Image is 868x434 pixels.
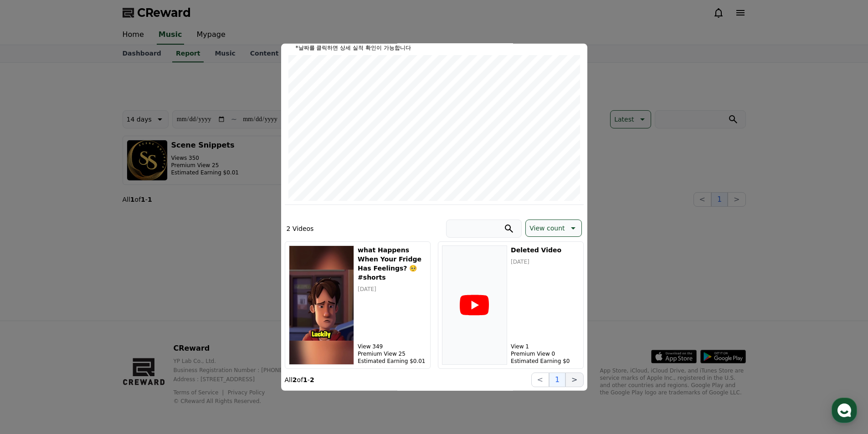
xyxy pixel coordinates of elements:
[358,285,426,292] p: [DATE]
[438,241,584,368] button: Deleted Video [DATE] View 1 Premium View 0 Estimated Earning $0
[565,372,583,387] button: >
[76,303,103,310] span: Messages
[529,221,565,234] p: View count
[60,289,118,311] a: Messages
[310,376,314,383] strong: 2
[358,357,426,364] p: Estimated Earning $0.01
[511,342,579,350] p: View 1
[531,372,549,387] button: <
[135,302,157,310] span: Settings
[358,342,426,350] p: View 349
[511,350,579,357] p: Premium View 0
[303,376,308,383] strong: 1
[358,245,426,281] h5: what Happens When Your Fridge Has Feelings? 🥺#shorts
[288,44,580,51] p: *날짜를 클릭하면 상세 실적 확인이 가능합니다
[3,289,60,311] a: Home
[549,372,565,387] button: 1
[525,219,581,236] button: View count
[118,289,175,311] a: Settings
[511,245,579,254] h5: Deleted Video
[511,357,579,364] p: Estimated Earning $0
[23,302,39,310] span: Home
[511,258,579,265] p: [DATE]
[358,350,426,357] p: Premium View 25
[285,375,314,384] p: All of -
[281,43,587,390] div: modal
[287,224,314,233] p: 2 Videos
[289,245,354,364] img: what Happens When Your Fridge Has Feelings? 🥺#shorts
[285,241,431,368] button: what Happens When Your Fridge Has Feelings? 🥺#shorts what Happens When Your Fridge Has Feelings? ...
[293,376,297,383] strong: 2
